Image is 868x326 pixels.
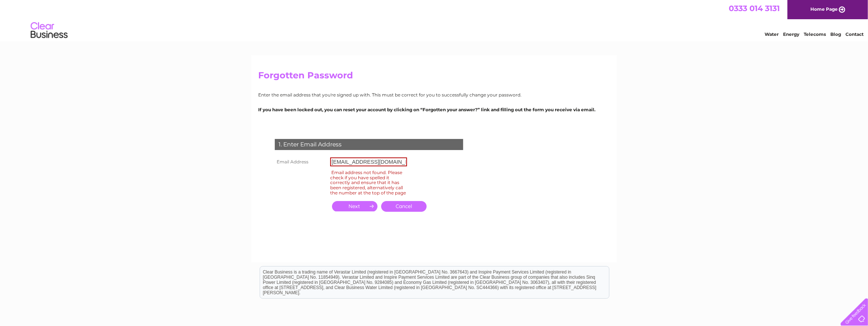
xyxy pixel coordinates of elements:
div: Clear Business is a trading name of Verastar Limited (registered in [GEOGRAPHIC_DATA] No. 3667643... [260,4,609,36]
th: Email Address [273,156,328,168]
p: If you have been locked out, you can reset your account by clicking on “Forgotten your answer?” l... [258,106,610,113]
div: 1. Enter Email Address [275,139,463,150]
a: Energy [783,31,799,37]
img: logo.png [30,19,68,42]
a: Telecoms [804,31,826,37]
a: Contact [845,31,864,37]
h2: Forgotten Password [258,70,610,84]
a: Cancel [381,201,427,212]
a: Water [765,31,779,37]
a: Blog [830,31,841,37]
div: Email address not found. Please check if you have spelled it correctly and ensure that it has bee... [330,169,407,197]
p: Enter the email address that you're signed up with. This must be correct for you to successfully ... [258,91,610,98]
a: 0333 014 3131 [729,4,780,13]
